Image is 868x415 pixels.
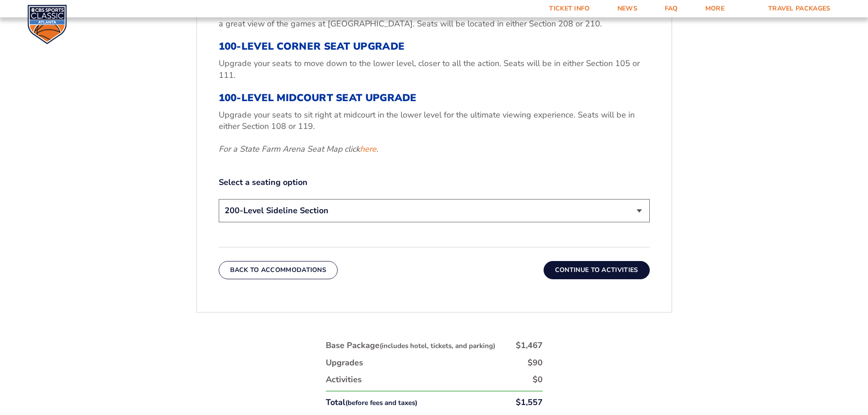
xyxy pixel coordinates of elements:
em: For a State Farm Arena Seat Map click . [219,143,378,154]
button: Continue To Activities [544,261,650,279]
p: Upgrade your seats to sit right at midcourt in the lower level for the ultimate viewing experienc... [219,109,650,132]
div: Base Package [326,340,495,351]
div: $1,557 [516,397,543,408]
div: Upgrades [326,357,363,369]
small: (includes hotel, tickets, and parking) [380,341,495,350]
div: $1,467 [516,340,543,351]
div: $0 [533,374,543,385]
label: Select a seating option [219,177,650,188]
div: Total [326,397,417,408]
a: here [360,143,376,155]
h3: 100-Level Midcourt Seat Upgrade [219,92,650,104]
p: Your base package includes a game ticket for each member in your party in the 200-level sideline ... [219,7,650,30]
button: Back To Accommodations [219,261,338,279]
h3: 100-Level Corner Seat Upgrade [219,41,650,52]
small: (before fees and taxes) [345,398,417,407]
p: Upgrade your seats to move down to the lower level, closer to all the action. Seats will be in ei... [219,58,650,81]
div: $90 [528,357,543,369]
div: Activities [326,374,362,385]
img: CBS Sports Classic [27,5,67,44]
